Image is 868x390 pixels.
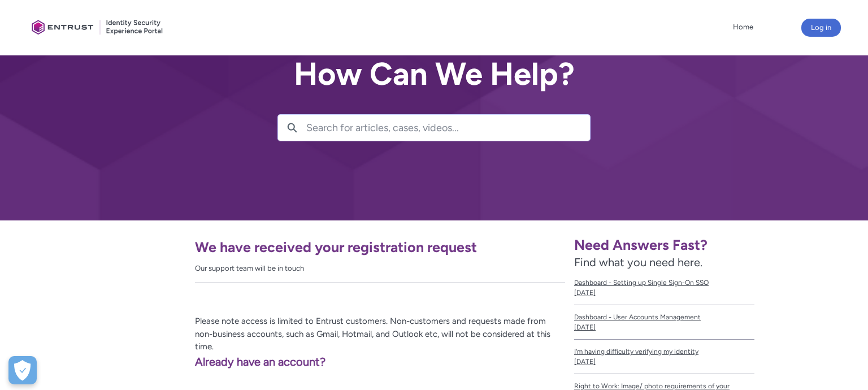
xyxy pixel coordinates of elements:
[195,263,565,274] div: Our support team will be in touch
[730,19,756,36] a: Home
[574,340,754,374] a: I’m having difficulty verifying my identity[DATE]
[574,289,596,297] lightning-formatted-date-time: [DATE]
[574,323,596,331] lightning-formatted-date-time: [DATE]
[36,315,565,353] p: Please note access is limited to Entrust customers. Non-customers and requests made from non-busi...
[574,305,754,340] a: Dashboard - User Accounts Management[DATE]
[574,346,754,357] span: I’m having difficulty verifying my identity
[801,19,841,37] button: Log in
[8,356,37,384] div: Cookie Preferences
[277,57,591,92] h2: How Can We Help?
[8,356,37,384] button: Open Preferences
[195,239,565,256] h1: We have received your registration request
[36,355,325,369] a: Already have an account?
[574,278,754,288] span: Dashboard - Setting up Single Sign-On SSO
[574,255,702,269] span: Find what you need here.
[574,312,754,322] span: Dashboard - User Accounts Management
[306,115,590,141] input: Search for articles, cases, videos...
[278,115,306,141] button: Search
[574,358,596,366] lightning-formatted-date-time: [DATE]
[574,271,754,305] a: Dashboard - Setting up Single Sign-On SSO[DATE]
[574,236,754,254] h1: Need Answers Fast?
